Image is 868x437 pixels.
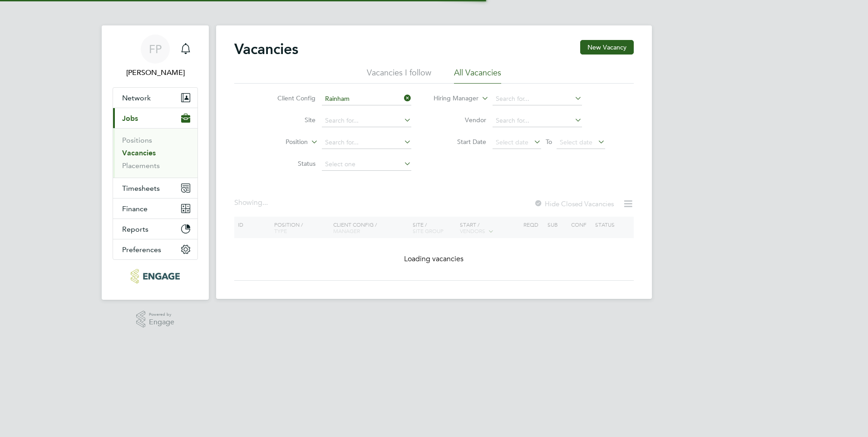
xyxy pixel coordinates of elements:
[263,159,316,168] label: Status
[122,149,156,157] a: Vacancies
[434,116,486,124] label: Vendor
[234,198,270,208] div: Showing
[122,184,160,193] span: Timesheets
[113,178,197,198] button: Timesheets
[454,67,501,84] li: All Vacancies
[434,138,486,146] label: Start Date
[136,311,175,328] a: Powered byEngage
[262,198,268,207] span: ...
[102,25,209,300] nav: Main navigation
[149,43,162,55] span: FP
[122,94,151,102] span: Network
[426,94,478,103] label: Hiring Manager
[367,67,431,84] li: Vacancies I follow
[234,40,298,58] h2: Vacancies
[560,138,592,146] span: Select date
[113,35,198,78] a: FP[PERSON_NAME]
[149,311,174,318] span: Powered by
[322,93,411,105] input: Search for...
[149,318,174,326] span: Engage
[113,67,198,78] span: Frank Pocock
[263,116,316,124] label: Site
[322,136,411,149] input: Search for...
[493,93,582,105] input: Search for...
[122,225,148,233] span: Reports
[122,204,148,213] span: Finance
[580,40,634,55] button: New Vacancy
[122,136,152,144] a: Positions
[122,114,138,123] span: Jobs
[113,108,197,128] button: Jobs
[113,128,197,178] div: Jobs
[131,269,179,283] img: morganhunt-logo-retina.png
[263,94,316,102] label: Client Config
[122,161,160,170] a: Placements
[493,114,582,127] input: Search for...
[113,88,197,108] button: Network
[496,138,528,146] span: Select date
[322,158,411,171] input: Select one
[113,219,197,239] button: Reports
[113,239,197,259] button: Preferences
[543,136,555,148] span: To
[256,138,308,147] label: Position
[113,199,197,218] button: Finance
[122,245,161,254] span: Preferences
[534,199,614,208] label: Hide Closed Vacancies
[113,269,198,283] a: Go to home page
[322,114,411,127] input: Search for...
